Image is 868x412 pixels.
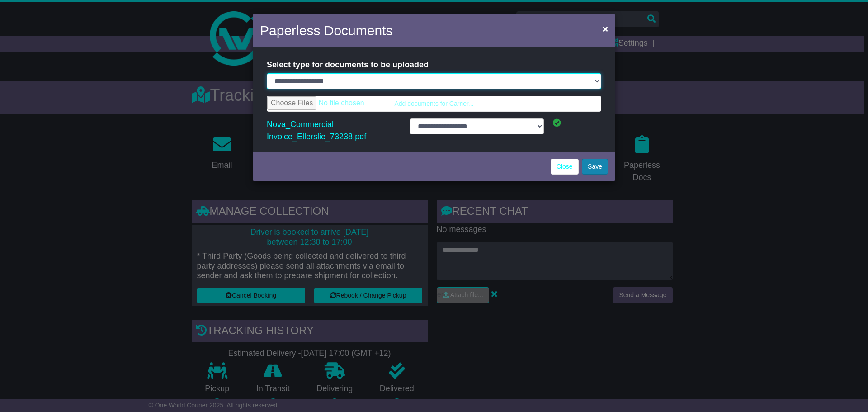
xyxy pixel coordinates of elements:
a: Nova_Commercial Invoice_Ellerslie_73238.pdf [267,118,366,143]
button: Close [598,19,613,38]
span: × [603,24,608,34]
button: Save [582,159,608,175]
a: Add documents for Carrier... [267,96,601,112]
label: Select type for documents to be uploaded [267,57,429,73]
h4: Paperless Documents [260,20,392,41]
a: Close [551,159,579,175]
